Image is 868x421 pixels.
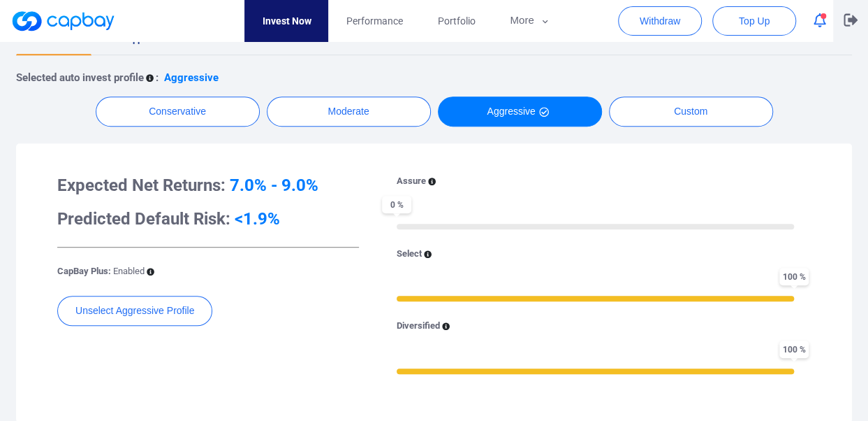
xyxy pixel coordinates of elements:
[57,174,359,197] h3: Expected Net Returns:
[397,319,440,334] p: Diversified
[57,264,145,279] p: CapBay Plus:
[437,13,475,29] span: Portfolio
[57,208,359,230] h3: Predicted Default Risk:
[267,97,431,127] button: Moderate
[712,6,796,36] button: Top Up
[779,341,809,358] span: 100 %
[382,196,411,213] span: 0 %
[230,176,318,195] span: 7.0% - 9.0%
[156,69,159,86] p: :
[96,97,260,127] button: Conservative
[16,69,144,86] p: Selected auto invest profile
[397,174,426,189] p: Assure
[609,97,773,127] button: Custom
[164,69,219,86] p: Aggressive
[739,14,770,28] span: Top Up
[438,97,602,127] button: Aggressive
[397,247,422,262] p: Select
[618,6,702,36] button: Withdraw
[113,266,145,276] span: Enabled
[57,296,212,326] button: Unselect Aggressive Profile
[346,13,402,29] span: Performance
[235,209,280,229] span: <1.9%
[779,268,809,285] span: 100 %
